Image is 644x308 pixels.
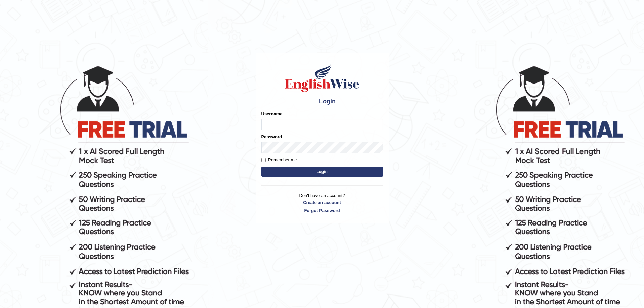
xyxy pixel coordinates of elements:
input: Remember me [261,158,266,162]
label: Password [261,134,282,140]
a: Forgot Password [261,207,383,214]
label: Remember me [261,157,297,163]
label: Username [261,111,283,117]
img: Logo of English Wise sign in for intelligent practice with AI [284,63,361,93]
a: Create an account [261,199,383,206]
button: Login [261,167,383,177]
p: Don't have an account? [261,192,383,213]
h4: Login [261,96,383,107]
